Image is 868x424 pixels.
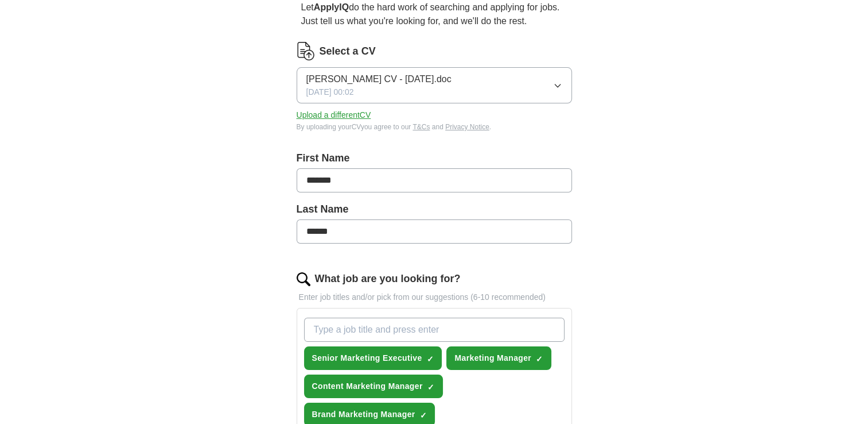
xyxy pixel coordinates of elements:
[320,44,376,59] label: Select a CV
[297,109,371,121] button: Upload a differentCV
[312,380,423,392] span: Content Marketing Manager
[297,122,572,132] div: By uploading your CV you agree to our and .
[314,2,349,12] strong: ApplyIQ
[304,318,565,342] input: Type a job title and press enter
[312,352,422,364] span: Senior Marketing Executive
[297,151,572,166] label: First Name
[297,291,572,303] p: Enter job titles and/or pick from our suggestions (6-10 recommended)
[419,411,426,420] span: ✓
[315,271,461,287] label: What job are you looking for?
[312,408,415,421] span: Brand Marketing Manager
[445,123,489,131] a: Privacy Notice
[297,272,310,286] img: search.png
[304,346,442,370] button: Senior Marketing Executive✓
[297,202,572,217] label: Last Name
[297,67,572,103] button: [PERSON_NAME] CV - [DATE].doc[DATE] 00:02
[306,72,451,86] span: [PERSON_NAME] CV - [DATE].doc
[297,42,315,60] img: CV Icon
[306,86,354,98] span: [DATE] 00:02
[304,375,443,398] button: Content Marketing Manager✓
[427,383,434,392] span: ✓
[412,123,430,131] a: T&Cs
[454,352,531,364] span: Marketing Manager
[426,354,433,364] span: ✓
[446,346,551,370] button: Marketing Manager✓
[536,354,543,364] span: ✓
